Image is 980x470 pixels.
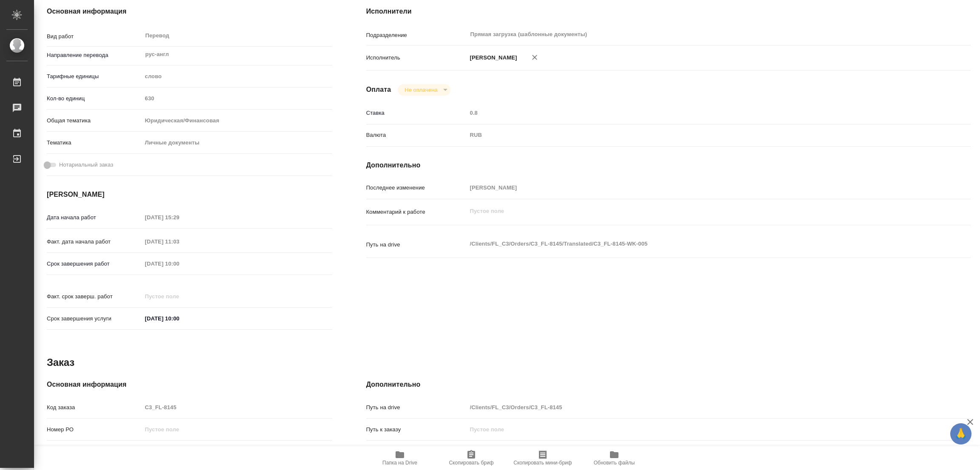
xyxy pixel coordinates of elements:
p: Последнее изменение [366,184,467,192]
input: Пустое поле [142,445,332,458]
h4: Основная информация [47,6,332,17]
div: Не оплачена [398,84,450,96]
span: Папка на Drive [382,460,417,466]
p: Срок завершения работ [47,260,142,268]
h4: Дополнительно [366,379,971,390]
p: Вид работ [47,32,142,41]
button: Не оплачена [402,86,440,93]
button: Скопировать мини-бриф [507,446,578,470]
input: Пустое поле [467,423,920,436]
p: Факт. срок заверш. работ [47,292,142,301]
p: [PERSON_NAME] [467,54,517,62]
p: Общая тематика [47,116,142,125]
p: Дата начала работ [47,213,142,222]
input: ✎ Введи что-нибудь [142,312,217,325]
input: Пустое поле [142,258,217,270]
h4: Оплата [366,85,391,95]
p: Тематика [47,139,142,147]
p: Тарифные единицы [47,72,142,81]
p: Исполнитель [366,54,467,62]
input: Пустое поле [142,235,217,248]
div: Личные документы [142,136,332,150]
p: Номер РО [47,425,142,434]
p: Факт. дата начала работ [47,238,142,246]
p: Кол-во единиц [47,94,142,103]
p: Путь к заказу [366,425,467,434]
p: Путь на drive [366,403,467,412]
p: Путь на drive [366,241,467,249]
input: Пустое поле [467,107,920,119]
button: Папка на Drive [364,446,436,470]
button: 🙏 [950,423,971,445]
h2: Заказ [47,356,74,369]
span: Скопировать мини-бриф [513,460,572,466]
button: Скопировать бриф [436,446,507,470]
span: Нотариальный заказ [59,161,113,169]
h4: Основная информация [47,379,332,390]
input: Пустое поле [142,211,217,224]
input: Пустое поле [142,401,332,413]
span: 🙏 [954,425,968,443]
input: Пустое поле [142,92,332,105]
p: Комментарий к работе [366,208,467,216]
p: Код заказа [47,403,142,412]
textarea: /Clients/FL_C3/Orders/C3_FL-8145/Translated/C3_FL-8145-WK-005 [467,237,920,251]
button: Обновить файлы [578,446,650,470]
p: Подразделение [366,31,467,40]
input: Пустое поле [142,423,332,436]
p: Срок завершения услуги [47,314,142,323]
h4: [PERSON_NAME] [47,190,332,200]
button: Удалить исполнителя [525,48,544,67]
p: Направление перевода [47,51,142,59]
span: Обновить файлы [594,460,635,466]
div: Юридическая/Финансовая [142,113,332,128]
span: Скопировать бриф [449,460,493,466]
input: Пустое поле [467,401,920,413]
p: Ставка [366,109,467,117]
p: Валюта [366,131,467,139]
input: Пустое поле [467,181,920,194]
h4: Исполнители [366,6,971,17]
h4: Дополнительно [366,160,971,170]
div: слово [142,69,332,84]
div: RUB [467,128,920,142]
input: Пустое поле [142,290,217,303]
